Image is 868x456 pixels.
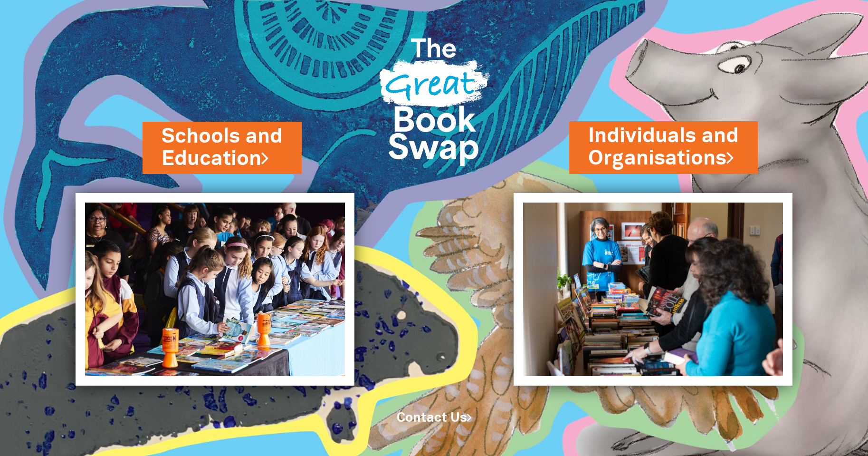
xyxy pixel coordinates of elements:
img: Schools and Education [76,193,354,386]
img: Individuals and Organisations [514,193,792,386]
img: Great Bookswap logo [369,11,499,184]
a: Schools andEducation [162,122,283,173]
a: Individuals andOrganisations [588,122,739,173]
a: Contact Us [397,412,472,424]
